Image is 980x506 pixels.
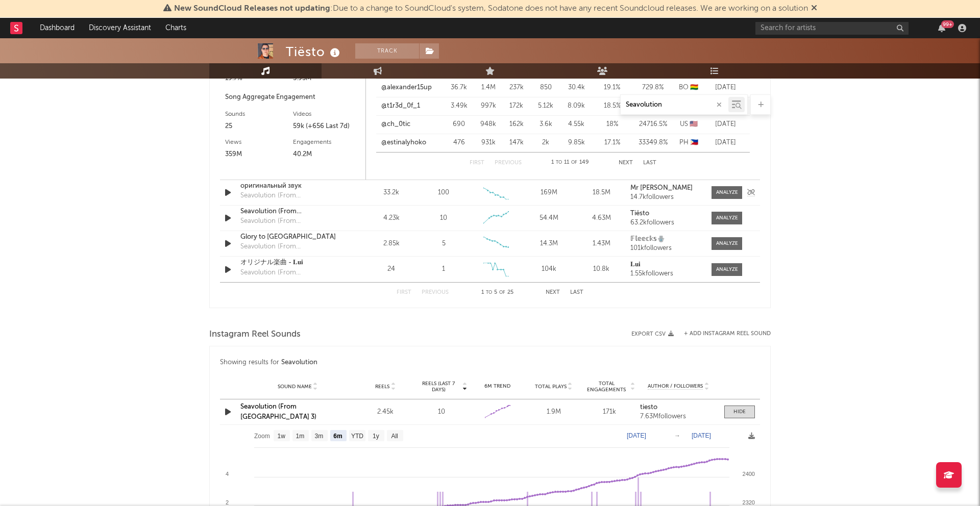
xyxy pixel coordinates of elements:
div: 19.1 % [594,83,630,93]
button: First [470,160,484,166]
div: 850 [533,83,558,93]
span: to [486,290,492,295]
div: [DATE] [706,83,745,93]
div: BO [676,83,701,93]
span: 🇺🇸 [690,121,698,128]
div: 104k [525,264,573,274]
div: 10.8k [578,264,625,274]
strong: 𝐋𝐮𝐢 [630,261,641,268]
button: First [397,290,411,295]
a: Charts [158,18,193,38]
div: [DATE] [706,119,745,130]
span: Reels (last 7 days) [416,381,461,393]
span: Reels [375,384,389,390]
div: 14.7k followers [630,194,701,201]
span: of [499,290,505,295]
button: Track [355,43,419,59]
text: 1w [278,433,286,440]
div: 14.3M [525,239,573,249]
span: Dismiss [811,5,817,13]
div: 4.55k [563,119,589,130]
div: 1.55k followers [630,270,701,277]
div: 359M [225,148,293,161]
a: @estinalyhoko [381,138,426,148]
text: [DATE] [627,432,646,439]
div: 948k [477,119,500,130]
button: Last [643,160,656,166]
button: Next [546,290,560,295]
text: All [391,433,398,440]
div: 4.63M [578,213,625,223]
div: 1 5 25 [469,287,525,299]
input: Search by song name or URL [621,101,728,109]
strong: tiesto [640,404,657,411]
div: 54.4M [525,213,573,223]
div: 1.43M [578,239,625,249]
div: 100 [438,188,449,198]
text: 2 [226,499,229,505]
div: 63.2k followers [630,219,701,226]
a: オリジナル楽曲 - 𝐋𝐮𝐢 [240,258,347,268]
div: 171k [584,407,635,417]
button: Next [619,160,633,166]
div: Seavolution (From [GEOGRAPHIC_DATA] 3) [240,242,347,252]
div: 476 [446,138,472,148]
div: Seavolution [281,357,317,369]
a: Discovery Assistant [82,18,158,38]
div: 10 [440,213,447,223]
div: 59k (+656 Last 7d) [293,120,361,133]
div: 36.7k [446,83,472,93]
a: Mr [PERSON_NAME] [630,185,701,192]
div: Views [225,136,293,148]
text: 4 [226,471,229,477]
a: 𝔽𝕝𝕖𝕖𝕔𝕜𝕤🪬 [630,236,701,243]
input: Search for artists [755,22,909,35]
div: оригинальный звук [240,181,347,191]
div: 1 [442,264,445,274]
div: Glory to [GEOGRAPHIC_DATA] [240,232,347,242]
span: Instagram Reel Sounds [209,328,301,341]
div: 33.2k [367,188,415,198]
span: New SoundCloud Releases not updating [174,5,330,13]
text: 3m [315,433,324,440]
div: 17.1 % [594,138,630,148]
span: Sound Name [278,384,312,390]
div: 99 + [941,20,954,28]
div: 33349.8 % [635,138,671,148]
span: of [571,160,577,165]
span: : Due to a change to SoundCloud's system, Sodatone does not have any recent Soundcloud releases. ... [174,5,808,13]
text: 1y [373,433,379,440]
text: Zoom [254,433,270,440]
div: 169M [525,188,573,198]
div: [DATE] [706,138,745,148]
div: 1.4M [477,83,500,93]
div: Showing results for [220,357,760,369]
div: 931k [477,138,500,148]
strong: Tiësto [630,210,649,217]
a: Seavolution (From [GEOGRAPHIC_DATA] 3) [240,207,347,217]
div: 690 [446,119,472,130]
a: Tiësto [630,210,701,217]
span: Author / Followers [648,383,703,390]
div: 162k [505,119,528,130]
div: 5 [442,239,446,249]
button: Export CSV [631,331,674,337]
div: 24716.5 % [635,119,671,130]
span: 🇧🇴 [690,84,698,91]
div: + Add Instagram Reel Sound [674,331,771,337]
div: 2.85k [367,239,415,249]
button: Previous [495,160,522,166]
div: 3.6k [533,119,558,130]
div: 30.4k [563,83,589,93]
span: Total Engagements [584,381,629,393]
div: 24 [367,264,415,274]
button: Previous [422,290,449,295]
div: 729.8 % [635,83,671,93]
span: Total Plays [535,384,567,390]
text: → [674,432,680,439]
div: 25 [225,120,293,133]
div: US [676,119,701,130]
div: Engagements [293,136,361,148]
